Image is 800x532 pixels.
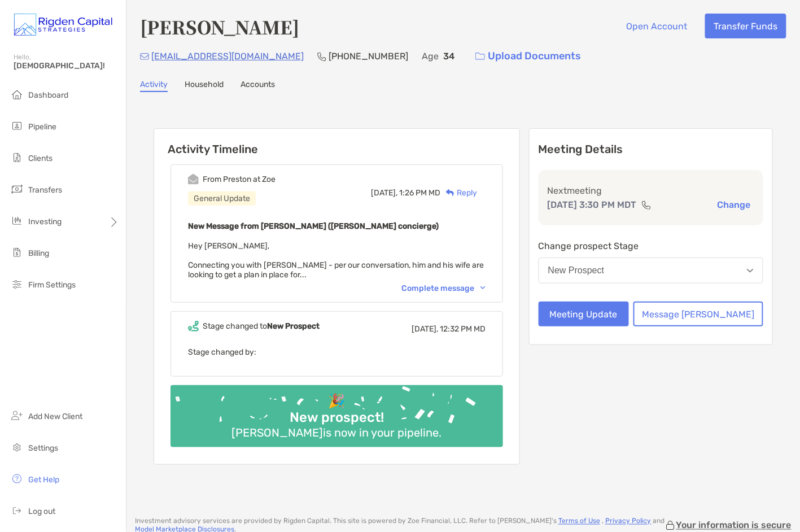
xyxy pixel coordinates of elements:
[241,80,275,92] a: Accounts
[10,472,24,486] img: get-help icon
[188,345,486,359] p: Stage changed by:
[140,53,149,60] img: Email Icon
[548,265,605,276] div: New Prospect
[188,241,484,280] span: Hey [PERSON_NAME], Connecting you with [PERSON_NAME] - per our conversation, him and his wife are...
[676,520,792,531] p: Your information is secure
[14,61,119,71] span: [DEMOGRAPHIC_DATA]!
[539,142,763,156] p: Meeting Details
[446,189,454,197] img: Reply icon
[28,475,59,485] span: Get Help
[539,302,629,326] button: Meeting Update
[203,321,320,331] div: Stage changed to
[10,214,24,228] img: investing icon
[10,119,24,133] img: pipeline icon
[422,49,439,63] p: Age
[10,277,24,291] img: firm-settings icon
[140,80,168,92] a: Activity
[641,200,652,210] img: communication type
[10,504,24,517] img: logout icon
[188,174,199,185] img: Event icon
[539,239,763,253] p: Change prospect Stage
[714,199,754,211] button: Change
[203,175,276,184] div: From Preston at Zoe
[605,517,652,525] a: Privacy Policy
[188,321,199,332] img: Event icon
[371,188,397,198] span: [DATE],
[324,393,349,409] div: 🎉
[28,154,53,163] span: Clients
[399,188,440,198] span: 1:26 PM MD
[747,269,754,273] img: Open dropdown arrow
[539,258,763,284] button: New Prospect
[10,88,24,101] img: dashboard icon
[171,385,503,438] img: Confetti
[285,409,388,426] div: New prospect!
[28,280,76,290] span: Firm Settings
[28,248,49,258] span: Billing
[140,14,299,40] h4: [PERSON_NAME]
[28,412,82,421] span: Add New Client
[558,517,600,525] a: Terms of Use
[440,324,486,334] span: 12:32 PM MD
[267,321,320,331] b: New Prospect
[329,49,408,63] p: [PHONE_NUMBER]
[28,443,58,453] span: Settings
[618,14,696,38] button: Open Account
[10,182,24,196] img: transfers icon
[548,184,754,198] p: Next meeting
[28,122,56,132] span: Pipeline
[548,198,637,212] p: [DATE] 3:30 PM MDT
[412,324,438,334] span: [DATE],
[188,191,256,206] div: General Update
[10,151,24,164] img: clients icon
[317,52,326,61] img: Phone Icon
[185,80,224,92] a: Household
[401,284,486,293] div: Complete message
[28,507,55,516] span: Log out
[10,409,24,422] img: add_new_client icon
[154,129,519,156] h6: Activity Timeline
[14,5,112,45] img: Zoe Logo
[468,44,588,68] a: Upload Documents
[475,53,485,60] img: button icon
[443,49,454,63] p: 34
[227,426,446,439] div: [PERSON_NAME] is now in your pipeline.
[10,441,24,454] img: settings icon
[28,217,62,226] span: Investing
[705,14,786,38] button: Transfer Funds
[633,302,763,326] button: Message [PERSON_NAME]
[10,246,24,259] img: billing icon
[28,90,68,100] span: Dashboard
[28,185,62,195] span: Transfers
[151,49,304,63] p: [EMAIL_ADDRESS][DOMAIN_NAME]
[480,286,486,290] img: Chevron icon
[440,187,477,199] div: Reply
[188,221,439,231] b: New Message from [PERSON_NAME] ([PERSON_NAME] concierge)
